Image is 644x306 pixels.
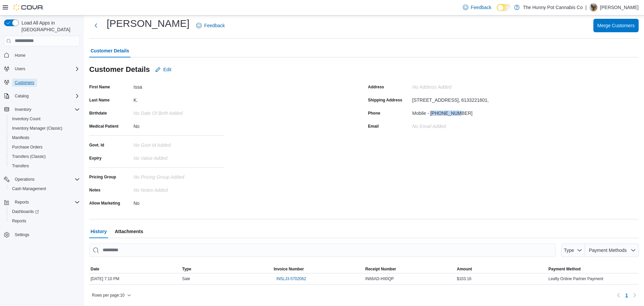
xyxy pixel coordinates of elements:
label: Expiry [89,156,102,161]
label: Notes [89,187,100,193]
a: Dashboards [7,207,83,216]
button: Customers [1,78,83,87]
button: IN5LJ3-5702062 [274,275,309,283]
label: Phone [368,111,380,116]
button: Previous page [614,291,623,299]
button: Merge Customers [593,19,639,32]
span: Transfers [12,163,29,169]
label: Medical Patient [89,124,118,129]
span: Attachments [115,225,143,238]
div: $103.16 [455,275,547,283]
div: No Address added [412,82,502,90]
div: No Pricing Group Added [133,172,223,180]
p: The Hunny Pot Cannabis Co [523,3,583,11]
button: Transfers [7,161,83,171]
span: Transfers (Classic) [9,152,80,161]
span: Receipt Number [365,266,396,272]
span: Feedback [471,4,491,11]
span: Edit [163,66,171,73]
span: Rows per page : 10 [92,293,124,298]
p: [PERSON_NAME] [600,3,639,11]
a: Dashboards [9,208,42,216]
button: Purchase Orders [7,142,83,152]
span: Settings [15,232,29,237]
span: Purchase Orders [12,144,43,150]
button: Next [89,19,103,32]
a: Settings [12,231,32,239]
label: Birthdate [89,111,107,116]
button: Catalog [12,92,31,100]
span: Home [15,53,25,58]
button: Type [181,265,272,273]
div: No Notes added [133,185,223,193]
span: Inventory Manager (Classic) [9,124,80,132]
div: Dennis Martin [589,3,597,11]
button: Date [89,265,181,273]
label: Pricing Group [89,174,116,180]
button: Invoice Number [272,265,364,273]
button: Settings [1,230,83,239]
span: Dashboards [9,208,80,216]
span: Inventory [15,107,31,112]
button: Operations [1,175,83,184]
a: Home [12,51,28,59]
span: Sale [182,276,190,281]
button: Payment Methods [585,244,639,257]
span: Inventory Manager (Classic) [12,126,62,131]
span: 1 [625,292,628,299]
h1: [PERSON_NAME] [107,17,190,30]
a: Purchase Orders [9,143,45,151]
span: Cash Management [12,186,46,191]
div: K. [133,95,223,103]
div: No Email added [412,121,446,129]
span: Type [564,248,574,253]
span: Payment Methods [589,248,627,253]
button: Users [12,65,28,73]
span: Reports [12,218,26,224]
span: Manifests [9,134,80,142]
span: Customers [15,80,34,85]
span: Reports [15,200,29,205]
span: Feedback [204,22,225,29]
button: Inventory [1,105,83,114]
a: Cash Management [9,185,49,193]
div: [STREET_ADDRESS], 6133221601, [412,95,489,103]
nav: Pagination for table: [614,290,639,301]
div: No value added [133,153,223,161]
label: Address [368,84,384,90]
span: IN66AD-HII0QP [365,276,394,281]
span: Settings [12,230,80,239]
span: Transfers [9,162,80,170]
button: Amount [455,265,547,273]
span: Catalog [12,92,80,100]
button: Payment Method [547,265,639,273]
button: Type [561,244,585,257]
button: Inventory Manager (Classic) [7,124,83,133]
h3: Customer Details [89,65,150,74]
span: Date [91,266,99,272]
span: Inventory [12,105,80,114]
a: Reports [9,217,29,225]
a: Feedback [194,19,227,32]
button: Transfers (Classic) [7,152,83,161]
span: Dashboards [12,209,39,214]
button: Inventory [12,105,34,114]
a: Manifests [9,134,32,142]
button: Cash Management [7,184,83,193]
button: Page 1 of 1 [623,290,631,301]
label: First Name [89,84,110,90]
span: Payment Method [548,266,581,272]
button: Reports [1,198,83,207]
button: Home [1,50,83,60]
a: Inventory Count [9,115,43,123]
a: Transfers (Classic) [9,152,48,161]
input: This is a search bar. As you type, the results lower in the page will automatically filter. [89,244,556,257]
span: Transfers (Classic) [12,154,46,159]
span: Type [182,266,191,272]
button: Catalog [1,91,83,101]
span: Customer Details [91,44,129,57]
a: Inventory Manager (Classic) [9,124,65,132]
span: [DATE] 7:10 PM [91,276,119,281]
button: Reports [12,198,32,206]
